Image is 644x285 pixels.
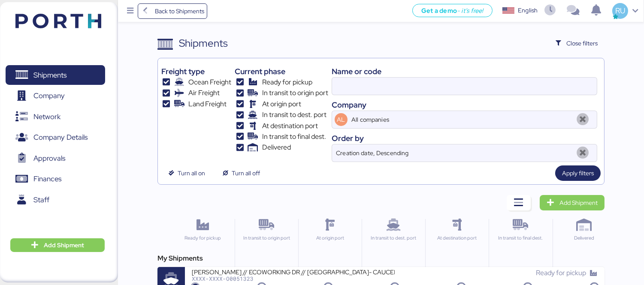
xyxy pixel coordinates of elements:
div: Ready for pickup [175,234,231,242]
span: Turn all off [232,168,260,178]
button: Menu [123,4,138,18]
span: Air Freight [188,88,220,98]
button: Add Shipment [10,238,105,252]
div: In transit to dest. port [366,234,421,242]
div: At destination port [429,234,485,242]
span: Add Shipment [559,198,598,208]
span: Ocean Freight [188,77,231,87]
a: Company [6,86,105,106]
span: Land Freight [188,99,227,109]
span: At destination port [262,121,318,131]
div: XXXX-XXXX-O0051323 [192,276,395,282]
span: Apply filters [562,168,594,178]
span: At origin port [262,99,301,109]
span: Network [33,111,60,123]
span: Company [33,90,65,102]
span: Approvals [33,152,65,165]
span: Ready for pickup [262,77,312,87]
div: Delivered [556,234,612,242]
span: Delivered [262,142,291,153]
span: Finances [33,173,61,185]
div: Company [332,99,597,111]
span: In transit to final dest. [262,132,326,142]
a: Back to Shipments [138,3,208,19]
a: Company Details [6,128,105,147]
button: Turn all off [215,165,267,181]
span: AL [337,115,345,124]
input: AL [350,111,573,128]
span: Ready for pickup [536,268,586,277]
span: Close filters [566,38,598,48]
div: Freight type [161,66,231,77]
button: Turn all on [161,165,212,181]
a: Approvals [6,148,105,168]
div: My Shipments [157,253,605,264]
span: Staff [33,194,49,206]
a: Staff [6,190,105,210]
a: Finances [6,169,105,189]
span: Add Shipment [44,240,84,250]
span: In transit to origin port [262,88,328,98]
div: Order by [332,132,597,144]
div: Current phase [235,66,328,77]
span: Company Details [33,131,88,144]
button: Apply filters [555,165,601,181]
a: Shipments [6,65,105,85]
div: English [518,6,538,15]
span: Back to Shipments [155,6,204,16]
div: Shipments [179,36,228,51]
span: RU [615,5,625,16]
a: Network [6,107,105,126]
div: In transit to final dest. [493,234,548,242]
div: [PERSON_NAME] // ECOWORKING DR // [GEOGRAPHIC_DATA]- CAUCEDO // 1X20 [192,268,395,275]
span: In transit to dest. port [262,110,327,120]
div: At origin port [302,234,358,242]
button: Close filters [549,36,605,51]
div: Name or code [332,66,597,77]
span: Turn all on [178,168,205,178]
div: In transit to origin port [239,234,294,242]
a: Add Shipment [540,195,605,210]
span: Shipments [33,69,67,81]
